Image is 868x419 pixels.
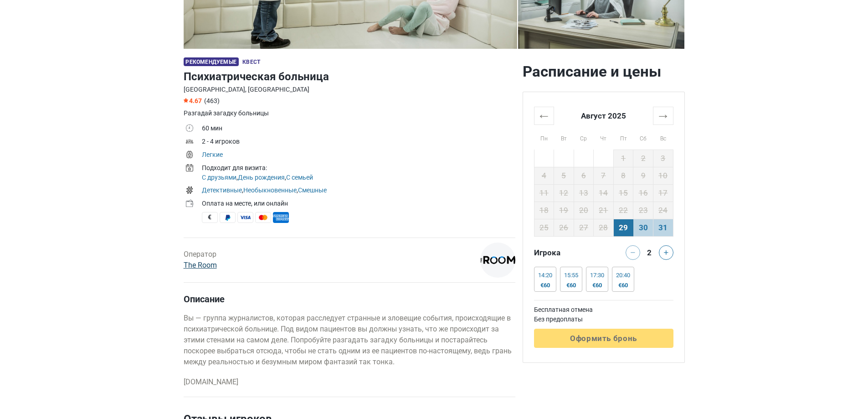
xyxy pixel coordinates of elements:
div: €60 [590,282,604,289]
span: (463) [204,97,220,104]
th: Пн [534,124,554,150]
td: 10 [653,167,673,184]
td: 12 [554,184,574,202]
th: Август 2025 [554,107,653,124]
td: 2 - 4 игроков [202,136,515,149]
p: [DOMAIN_NAME] [184,377,515,388]
div: Оплата на месте, или онлайн [202,199,515,208]
div: 2 [644,245,655,258]
td: 26 [554,219,574,236]
td: 14 [594,184,614,202]
td: 5 [554,167,574,184]
td: 8 [613,167,633,184]
div: 14:20 [538,272,552,279]
a: Необыкновенные [243,186,297,194]
td: 19 [554,202,574,219]
h2: Расписание и цены [523,62,685,81]
th: Чт [594,124,614,150]
span: PayPal [220,212,236,223]
a: День рождения [238,174,285,181]
a: Смешные [298,186,327,194]
td: 21 [594,202,614,219]
span: 4.67 [184,97,202,104]
td: 6 [574,167,594,184]
td: 9 [633,167,653,184]
td: 29 [613,219,633,236]
p: Вы — группа журналистов, которая расследует странные и зловещие события, происходящие в психиатри... [184,313,515,367]
td: 28 [594,219,614,236]
td: 16 [633,184,653,202]
th: Ср [574,124,594,150]
td: 7 [594,167,614,184]
div: €60 [564,282,578,289]
div: 17:30 [590,272,604,279]
span: American Express [273,212,289,223]
div: 20:40 [616,272,630,279]
a: Легкие [202,151,223,158]
h1: Психиатрическая больница [184,68,515,85]
td: 60 мин [202,123,515,136]
div: [GEOGRAPHIC_DATA], [GEOGRAPHIC_DATA] [184,85,515,94]
div: Оператор [184,249,217,271]
td: 30 [633,219,653,236]
span: Visa [237,212,253,223]
td: 25 [534,219,554,236]
a: С друзьями [202,174,236,181]
td: 2 [633,150,653,167]
th: Пт [613,124,633,150]
td: Без предоплаты [534,315,673,324]
a: С семьей [286,174,313,181]
td: 23 [633,202,653,219]
td: 20 [574,202,594,219]
div: €60 [538,282,552,289]
div: Игрока [530,245,604,260]
td: 31 [653,219,673,236]
td: 15 [613,184,633,202]
a: Детективные [202,186,242,194]
div: Подходит для визита: [202,163,515,173]
td: Бесплатная отмена [534,305,673,315]
span: MasterCard [255,212,271,223]
div: €60 [616,282,630,289]
span: Рекомендуемые [184,57,239,66]
img: 1c9ac0159c94d8d0l.png [480,243,515,278]
th: Вс [653,124,673,150]
td: 11 [534,184,554,202]
th: ← [534,107,554,124]
td: 27 [574,219,594,236]
img: Star [184,98,188,103]
td: 22 [613,202,633,219]
td: 3 [653,150,673,167]
td: 13 [574,184,594,202]
div: Разгадай загадку больницы [184,109,515,118]
h4: Описание [184,294,515,305]
span: Наличные [202,212,218,223]
td: , , [202,162,515,185]
span: Квест [242,59,260,65]
th: → [653,107,673,124]
th: Вт [554,124,574,150]
td: 4 [534,167,554,184]
a: The Room [184,261,217,269]
td: 17 [653,184,673,202]
th: Сб [633,124,653,150]
td: , , [202,185,515,198]
td: 18 [534,202,554,219]
div: 15:55 [564,272,578,279]
td: 24 [653,202,673,219]
td: 1 [613,150,633,167]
